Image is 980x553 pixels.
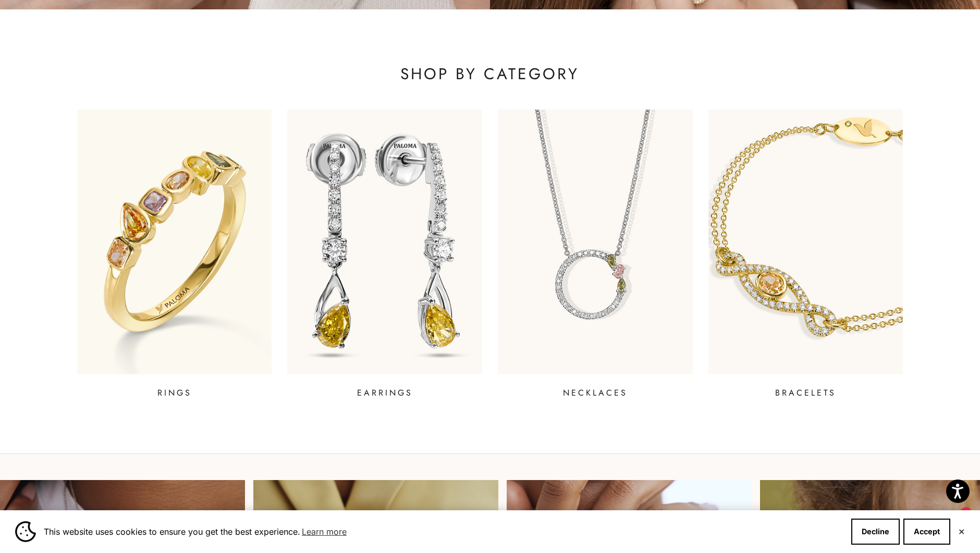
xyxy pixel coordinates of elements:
a: NECKLACES [498,109,693,399]
a: EARRINGS [287,109,482,399]
button: Decline [851,519,900,545]
p: BRACELETS [775,387,836,399]
img: Cookie banner [15,521,36,542]
p: EARRINGS [357,387,413,399]
a: RINGS [77,109,272,399]
p: NECKLACES [563,387,628,399]
a: Learn more [300,524,348,539]
span: This website uses cookies to ensure you get the best experience. [44,524,843,539]
p: RINGS [157,387,192,399]
p: SHOP BY CATEGORY [77,64,903,84]
a: BRACELETS [708,109,903,399]
button: Accept [903,519,950,545]
button: Close [958,529,965,535]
